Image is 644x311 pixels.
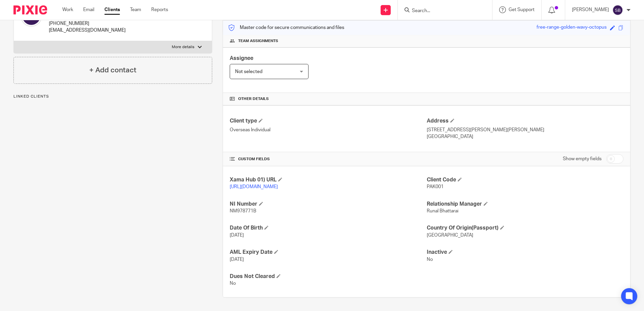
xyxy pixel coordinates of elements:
a: Team [130,6,141,13]
p: [EMAIL_ADDRESS][DOMAIN_NAME] [49,27,126,34]
span: Get Support [509,7,535,12]
span: Not selected [235,69,262,74]
div: free-range-golden-wavy-octopus [537,24,607,32]
h4: Country Of Origin(Passport) [427,224,623,232]
input: Search [411,8,472,14]
p: [STREET_ADDRESS][PERSON_NAME][PERSON_NAME] [427,127,623,133]
p: Master code for secure communications and files [228,24,344,31]
span: No [427,257,433,262]
span: Other details [238,96,269,102]
span: [DATE] [230,233,244,238]
h4: + Add contact [89,65,136,75]
h4: Relationship Manager [427,201,623,208]
span: PAK001 [427,184,444,189]
a: Reports [151,6,168,13]
p: Overseas Individual [230,127,426,133]
p: Linked clients [13,94,212,99]
p: More details [172,44,194,50]
h4: Address [427,117,623,125]
h4: Dues Not Cleared [230,273,426,280]
a: Work [62,6,73,13]
a: [URL][DOMAIN_NAME] [230,184,278,189]
span: Team assignments [238,38,278,44]
h4: CUSTOM FIELDS [230,157,426,162]
p: [GEOGRAPHIC_DATA] [427,133,623,140]
label: Show empty fields [563,155,602,162]
a: Email [83,6,94,13]
h4: Inactive [427,249,623,256]
a: Clients [104,6,120,13]
span: No [230,281,236,286]
img: svg%3E [612,5,623,15]
h4: Client Code [427,176,623,183]
h4: Xama Hub 01) URL [230,176,426,183]
h4: NI Number [230,201,426,208]
p: [PHONE_NUMBER] [49,20,126,27]
span: [DATE] [230,257,244,262]
h4: Client type [230,117,426,125]
span: Runal Bhattarai [427,209,458,213]
h4: AML Expiry Date [230,249,426,256]
h4: Date Of Birth [230,224,426,232]
span: NM978771B [230,209,256,213]
img: Pixie [13,5,47,14]
span: [GEOGRAPHIC_DATA] [427,233,473,238]
p: [PERSON_NAME] [572,6,609,13]
span: Assignee [230,56,253,61]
